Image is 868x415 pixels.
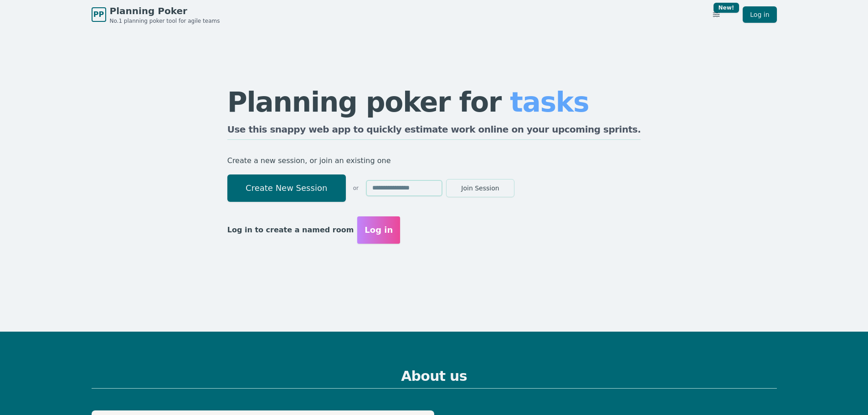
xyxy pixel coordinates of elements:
span: No.1 planning poker tool for agile teams [110,17,220,25]
button: Log in [357,216,400,244]
p: Create a new session, or join an existing one [227,154,641,167]
button: New! [708,6,724,23]
h2: About us [92,368,777,389]
h2: Use this snappy web app to quickly estimate work online on your upcoming sprints. [227,123,641,140]
a: Log in [743,6,776,23]
span: tasks [510,86,589,118]
div: New! [714,3,740,13]
button: Create New Session [227,174,346,202]
a: PPPlanning PokerNo.1 planning poker tool for agile teams [92,5,220,25]
h1: Planning poker for [227,88,641,116]
span: Log in [365,224,393,236]
p: Log in to create a named room [227,224,354,236]
span: or [353,184,359,192]
button: Join Session [446,179,514,197]
span: Planning Poker [110,5,220,17]
span: PP [93,9,104,20]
